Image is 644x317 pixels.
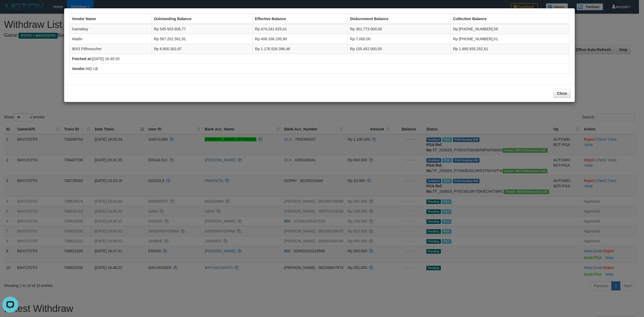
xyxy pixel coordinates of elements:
td: Rp 301.773.000,00 [348,24,451,34]
td: Gameboy [70,24,152,34]
td: IBX3 Pilihvoucher [70,44,152,54]
button: Close [554,89,571,98]
td: Rp 155.452.000,00 [348,44,451,54]
td: Rp 7.000,00 [348,34,451,44]
button: Open LiveChat chat widget [2,2,18,18]
th: Disbursment Balance [348,14,451,24]
b: Vendor: [72,67,86,71]
b: Fetched at: [72,57,92,61]
th: Outstanding Balance [152,14,253,24]
th: Vendor Name [70,14,152,24]
th: Effective Balance [253,14,348,24]
td: Aladin [70,34,152,44]
td: Rp 1.176.526.398,48 [253,44,348,54]
td: [DATE] 16:49:20 [70,54,569,64]
td: Rp 474.241.625,41 [253,24,348,34]
td: Rp [PHONE_NUMBER],01 [451,34,569,44]
td: Rp 1.895.935.252,61 [451,44,569,54]
td: Rp 587.201.561,91 [152,34,253,44]
th: Collection Balance [451,14,569,24]
td: Rp [PHONE_NUMBER],58 [451,24,569,34]
td: WD LB [70,64,569,74]
td: Rp 408.336.295,90 [253,34,348,44]
td: Rp 545.503.606,77 [152,24,253,34]
td: Rp 6.800.302,87 [152,44,253,54]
